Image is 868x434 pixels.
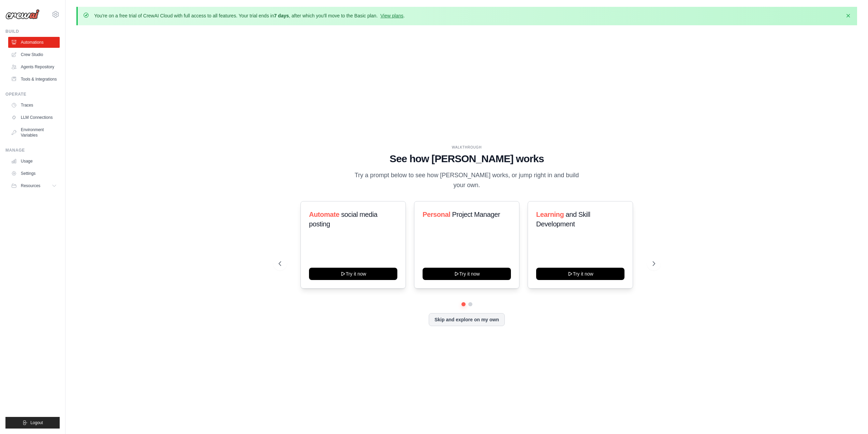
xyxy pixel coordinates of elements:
[423,211,450,218] span: Personal
[8,100,60,111] a: Traces
[452,211,500,218] span: Project Manager
[8,61,60,72] a: Agents Repository
[309,211,339,218] span: Automate
[309,211,378,228] span: social media posting
[274,13,289,18] strong: 7 days
[423,268,511,280] button: Try it now
[536,211,564,218] span: Learning
[8,168,60,179] a: Settings
[8,37,60,48] a: Automations
[8,156,60,167] a: Usage
[429,313,505,326] button: Skip and explore on my own
[279,145,655,150] div: WALKTHROUGH
[279,153,655,165] h1: See how [PERSON_NAME] works
[21,183,40,188] span: Resources
[8,124,60,141] a: Environment Variables
[5,29,60,34] div: Build
[30,420,43,425] span: Logout
[5,148,60,153] div: Manage
[8,180,60,191] button: Resources
[8,112,60,123] a: LLM Connections
[5,9,40,19] img: Logo
[5,417,60,429] button: Logout
[536,268,624,280] button: Try it now
[8,74,60,85] a: Tools & Integrations
[380,13,403,18] a: View plans
[352,170,582,191] p: Try a prompt below to see how [PERSON_NAME] works, or jump right in and build your own.
[94,12,405,19] p: You're on a free trial of CrewAI Cloud with full access to all features. Your trial ends in , aft...
[5,92,60,97] div: Operate
[8,49,60,60] a: Crew Studio
[309,268,397,280] button: Try it now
